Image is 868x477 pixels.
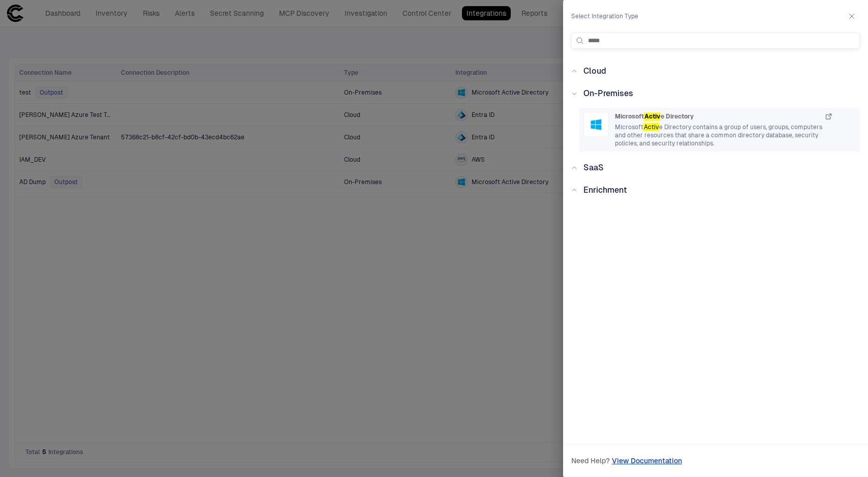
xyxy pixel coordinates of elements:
[643,123,659,131] mark: Activ
[571,456,610,465] span: Need Help?
[590,118,602,131] div: Microsoft Active Directory
[615,123,833,147] span: Microsoft e Directory contains a group of users, groups, computers and other resources that share...
[644,112,661,121] mark: Activ
[571,184,860,196] div: Enrichment
[583,185,627,195] span: Enrichment
[612,457,682,465] span: View Documentation
[615,112,694,121] span: Microsoft e Directory
[571,65,860,77] div: Cloud
[583,66,606,76] span: Cloud
[571,87,860,100] div: On-Premises
[612,455,682,467] a: View Documentation
[571,12,638,20] span: Select Integration Type
[583,163,604,172] span: SaaS
[583,88,633,98] span: On-Premises
[571,162,860,174] div: SaaS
